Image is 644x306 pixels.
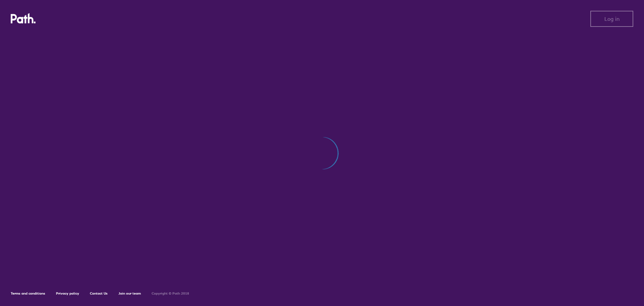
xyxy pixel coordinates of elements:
[604,16,620,22] span: Log in
[11,291,45,296] a: Terms and conditions
[90,291,108,296] a: Contact Us
[56,291,79,296] a: Privacy policy
[118,291,141,296] a: Join our team
[152,292,189,296] h6: Copyright © Path 2018
[590,11,633,27] button: Log in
